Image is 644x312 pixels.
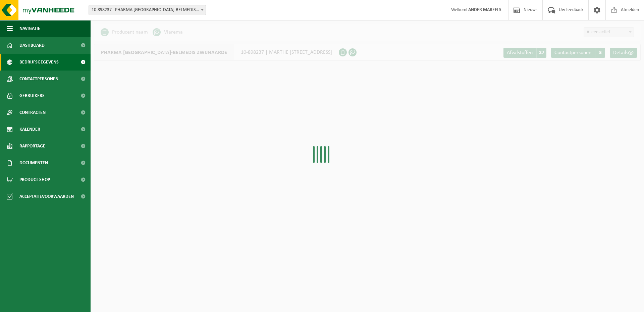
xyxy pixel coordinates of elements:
[19,87,45,104] span: Gebruikers
[153,27,183,37] li: Vlarema
[19,37,45,54] span: Dashboard
[584,28,634,37] span: Alleen actief
[19,121,40,138] span: Kalender
[503,48,546,58] a: Afvalstoffen 27
[19,138,45,154] span: Rapportage
[19,188,74,205] span: Acceptatievoorwaarden
[536,48,546,58] span: 27
[89,5,206,15] span: 10-898237 - PHARMA BELGIUM-BELMEDIS ZWIJNAARDE - ZWIJNAARDE
[19,171,50,188] span: Product Shop
[19,71,58,87] span: Contactpersonen
[554,50,591,55] span: Contactpersonen
[19,20,40,37] span: Navigatie
[19,154,48,171] span: Documenten
[507,50,533,55] span: Afvalstoffen
[94,44,339,61] div: 10-898237 | MARTHE [STREET_ADDRESS]
[595,48,605,58] span: 3
[613,50,628,55] span: Details
[19,104,46,121] span: Contracten
[101,27,148,37] li: Producent naam
[551,48,605,58] a: Contactpersonen 3
[19,54,59,71] span: Bedrijfsgegevens
[94,44,234,60] span: PHARMA [GEOGRAPHIC_DATA]-BELMEDIS ZWIJNAARDE
[584,27,634,37] span: Alleen actief
[89,5,206,15] span: 10-898237 - PHARMA BELGIUM-BELMEDIS ZWIJNAARDE - ZWIJNAARDE
[466,7,501,12] strong: LANDER MAREELS
[610,48,637,58] a: Details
